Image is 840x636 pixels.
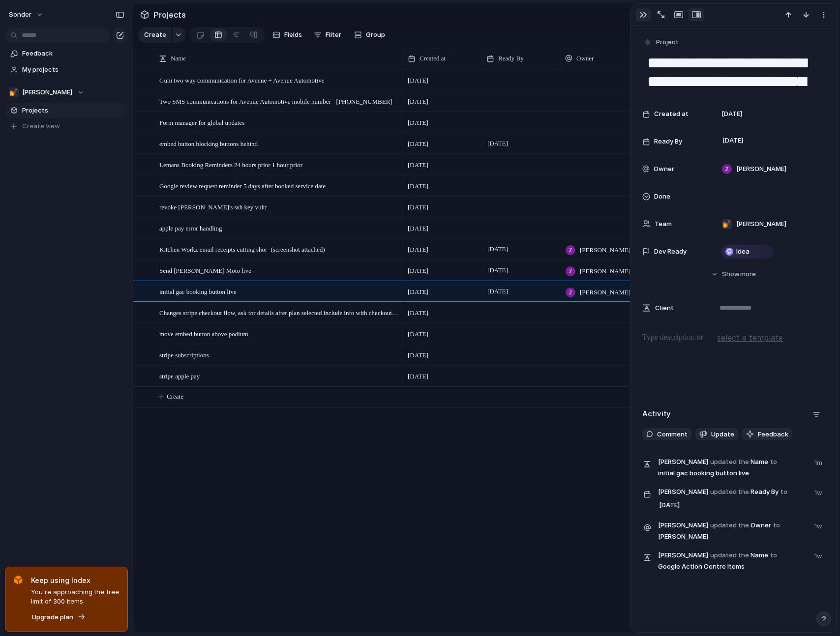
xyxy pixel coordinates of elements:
span: Done [654,192,670,202]
span: [DATE] [408,245,428,255]
span: Client [655,303,674,313]
span: to [770,457,777,467]
span: Upgrade plan [32,612,73,622]
button: Feedback [742,428,792,441]
span: Kitchen Workz email receipts cutting shor- (screenshot attached) [159,243,325,255]
h2: Activity [642,408,671,420]
span: Update [711,430,734,439]
span: updated the [710,520,749,530]
span: [DATE] [408,181,428,191]
span: Name initial gac booking button live [658,456,809,478]
button: Comment [642,428,691,441]
span: initial gac booking button live [159,286,237,297]
span: Keep using Index [31,575,120,585]
span: [PERSON_NAME] [658,520,708,530]
button: Project [641,35,682,50]
span: 1w [814,520,824,531]
span: Comment [657,430,688,439]
span: [PERSON_NAME] [22,87,72,97]
button: select a template [716,330,784,345]
span: [DATE] [408,202,428,212]
span: Owner [658,520,809,542]
span: apple pay error handling [159,222,222,233]
span: Owner [576,54,594,63]
span: Group [366,30,385,40]
span: Projects [151,6,188,24]
span: [PERSON_NAME] [736,219,786,229]
span: Form manager for global updates [159,116,244,128]
span: [DATE] [408,118,428,128]
div: 💅 [9,87,19,97]
span: [DATE] [485,286,510,297]
span: Team [655,219,672,229]
span: [DATE] [408,266,428,276]
span: My projects [22,65,124,75]
span: Filter [326,30,341,40]
span: Projects [22,106,124,116]
span: Google review request reminder 5 days after booked service date [159,180,326,191]
a: Feedback [5,46,128,61]
div: 💅 [722,219,732,229]
span: [PERSON_NAME] [658,457,708,467]
span: Ready By [658,486,809,512]
span: Show [722,269,740,279]
span: [DATE] [408,372,428,381]
span: to [780,487,787,497]
span: Name Google Action Centre Items [658,549,809,572]
button: Showmore [642,265,824,283]
span: [DATE] [408,97,428,107]
span: Created at [420,54,446,63]
span: stripe subscriptions [159,349,209,360]
span: 1m [814,456,824,468]
span: sonder [9,10,31,20]
span: [PERSON_NAME] [658,550,708,560]
button: Fields [269,27,306,43]
span: [DATE] [408,76,428,86]
button: Group [349,27,390,43]
span: more [740,269,756,279]
span: revoke [PERSON_NAME]'s ssh key vultr [159,201,267,212]
button: Create view [5,119,128,134]
span: [DATE] [408,308,428,318]
span: [PERSON_NAME] [736,164,786,174]
span: move embed button above podium [159,328,248,339]
span: Two SMS communications for Avenue Automotive mobile number - [PHONE_NUMBER] [159,95,392,107]
span: Idea [736,247,750,257]
span: Ready By [654,137,682,146]
span: Lemans Booking Reminders 24 hours prior 1 hour prior [159,159,302,170]
span: [DATE] [721,109,742,119]
span: [PERSON_NAME] [580,245,630,255]
span: Owner [654,164,674,174]
span: embed button blocking buttons behind [159,138,258,149]
span: [DATE] [408,350,428,360]
span: [DATE] [485,243,510,255]
span: [DATE] [408,139,428,149]
span: 1w [814,486,824,498]
span: select a template [717,332,783,344]
a: My projects [5,62,128,77]
button: Create [138,27,171,43]
span: updated the [710,457,749,467]
span: Fields [284,30,302,40]
button: Upgrade plan [29,610,89,624]
span: to [773,520,780,530]
span: [PERSON_NAME] [580,288,630,297]
span: [PERSON_NAME] [580,266,630,276]
span: Create view [22,121,60,131]
span: Changes stripe checkout flow, ask for details after plan selected include info with checkout process [159,307,400,318]
span: 1w [814,549,824,561]
button: 💅[PERSON_NAME] [5,85,128,100]
span: Guni two way communication for Avenue + Avenue Automotive [159,74,324,86]
span: [PERSON_NAME] [658,532,708,542]
span: updated the [710,550,749,560]
span: Create [144,30,166,40]
span: Send [PERSON_NAME] Moto live - [159,264,255,276]
span: Project [656,37,679,47]
span: [DATE] [485,138,510,149]
span: updated the [710,487,749,497]
button: Filter [310,27,345,43]
span: [DATE] [408,287,428,297]
span: Create [167,392,183,402]
span: [DATE] [485,264,510,276]
span: [DATE] [408,224,428,233]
